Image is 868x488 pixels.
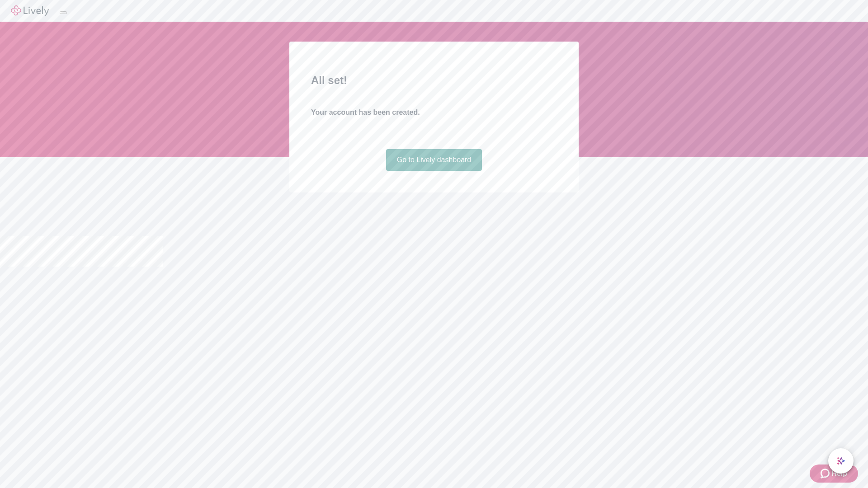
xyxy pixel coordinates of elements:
[11,5,49,16] img: Lively
[311,107,557,118] h4: Your account has been created.
[386,149,482,171] a: Go to Lively dashboard
[821,468,831,479] svg: Zendesk support icon
[828,448,854,474] button: chat
[810,465,858,483] button: Zendesk support iconHelp
[311,72,557,89] h2: All set!
[836,456,845,465] svg: Lively AI Assistant
[831,468,847,479] span: Help
[60,11,67,14] button: Log out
